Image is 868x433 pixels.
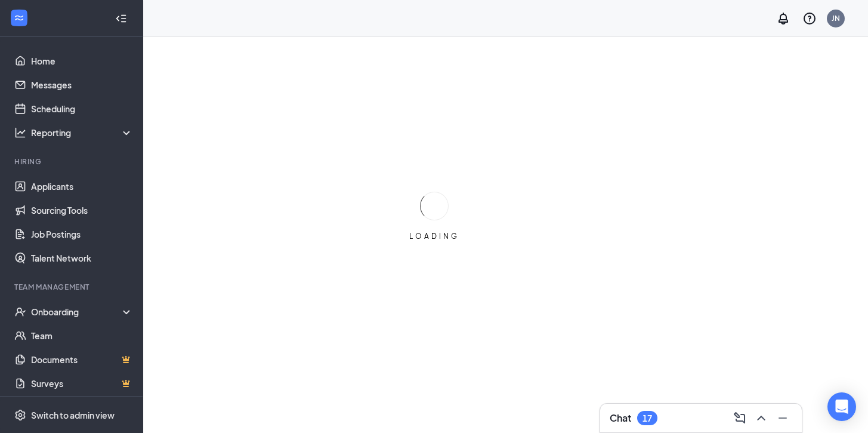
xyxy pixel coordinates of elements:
svg: QuestionInfo [802,11,817,26]
svg: WorkstreamLogo [13,12,25,24]
a: Home [31,49,133,73]
a: SurveysCrown [31,371,133,395]
div: JN [832,13,840,23]
div: Team Management [14,282,131,292]
a: Talent Network [31,246,133,270]
a: DocumentsCrown [31,348,133,371]
svg: Settings [14,409,26,421]
svg: ComposeMessage [733,411,747,425]
svg: Collapse [115,13,127,24]
svg: Analysis [14,127,26,139]
svg: UserCheck [14,306,26,318]
button: Minimize [773,409,792,428]
button: ComposeMessage [730,409,749,428]
a: Applicants [31,174,133,198]
button: ChevronUp [752,409,771,428]
a: Team [31,324,133,348]
a: Messages [31,73,133,97]
a: Job Postings [31,222,133,246]
div: Open Intercom Messenger [827,392,856,421]
div: Reporting [31,127,134,139]
svg: Minimize [776,411,790,425]
div: Hiring [14,156,131,167]
h3: Chat [610,411,631,425]
div: 17 [642,413,652,423]
div: LOADING [404,231,464,241]
a: Scheduling [31,97,133,121]
svg: ChevronUp [754,411,768,425]
svg: Notifications [776,11,790,26]
div: Switch to admin view [31,409,115,421]
a: Sourcing Tools [31,198,133,222]
div: Onboarding [31,306,123,318]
